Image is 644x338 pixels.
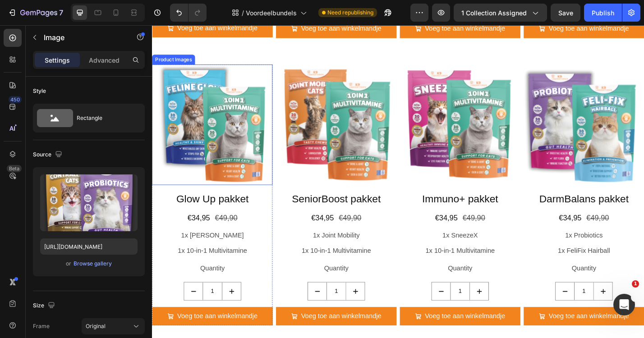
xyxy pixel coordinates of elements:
[272,243,405,253] p: 1x 10-in-1 Multivitamine
[444,283,464,302] button: decrement
[308,283,328,302] button: decrement
[409,243,541,253] p: 1x FeliFix Hairball
[33,87,46,95] div: Style
[409,183,541,200] h1: DarmBalans pakket
[4,4,67,22] button: 7
[174,206,201,219] div: €34,95
[152,25,644,338] iframe: Design area
[136,243,269,253] p: 1x 10-in-1 Multivitamine
[328,283,350,302] input: quantity
[300,314,388,327] div: Voeg toe aan winkelmandje
[551,4,580,22] button: Save
[486,283,506,302] button: increment
[73,259,112,268] button: Browse gallery
[192,283,213,302] input: quantity
[55,283,77,302] input: quantity
[89,55,120,65] p: Advanced
[446,206,473,219] div: €34,95
[409,43,541,176] a: DarmBalans pakket
[82,318,145,334] button: Original
[170,4,207,22] div: Undo/Redo
[74,260,112,268] div: Browse gallery
[40,174,138,231] img: preview-image
[66,258,71,269] span: or
[164,314,252,327] div: Voeg toe aan winkelmandje
[136,43,269,176] a: SeniorBoost pakket
[44,32,120,43] p: Image
[2,34,46,42] div: Product Images
[38,206,64,219] div: €34,95
[33,149,64,161] div: Source
[272,310,405,330] button: Voeg toe aan winkelmandje
[86,322,106,330] span: Original
[7,165,22,172] div: Beta
[77,283,97,302] button: increment
[136,310,269,330] button: Voeg toe aan winkelmandje
[592,8,614,18] div: Publish
[327,9,373,17] span: Need republishing
[77,108,132,128] div: Rectangle
[558,9,573,17] span: Save
[204,206,231,219] div: €49,90
[464,283,486,302] input: quantity
[310,206,337,219] div: €34,95
[136,260,269,275] div: Quantity
[272,183,405,200] h1: Immuno+ pakket
[33,300,57,312] div: Size
[136,183,269,200] h1: SeniorBoost pakket
[409,260,541,275] div: Quantity
[477,206,503,219] div: €49,90
[272,43,405,176] a: Immuno+ pakket
[33,322,50,330] label: Frame
[632,280,639,288] span: 1
[35,283,55,302] button: decrement
[40,238,138,255] input: https://example.com/image.jpg
[9,96,22,103] div: 450
[59,7,63,18] p: 7
[436,314,524,327] div: Voeg toe aan winkelmandje
[28,314,116,327] div: Voeg toe aan winkelmandje
[461,8,527,18] span: 1 collection assigned
[409,310,541,330] button: Voeg toe aan winkelmandje
[136,226,269,236] p: 1x Joint Mobility
[350,283,370,302] button: increment
[242,8,244,18] span: /
[454,4,547,22] button: 1 collection assigned
[340,206,367,219] div: €49,90
[272,260,405,275] div: Quantity
[45,55,70,65] p: Settings
[584,4,622,22] button: Publish
[171,283,192,302] button: decrement
[68,206,95,219] div: €49,90
[246,8,297,18] span: Voordeelbundels
[272,226,405,236] p: 1x SneezeX
[409,226,541,236] p: 1x Probiotics
[213,283,234,302] button: increment
[613,294,635,315] iframe: Intercom live chat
